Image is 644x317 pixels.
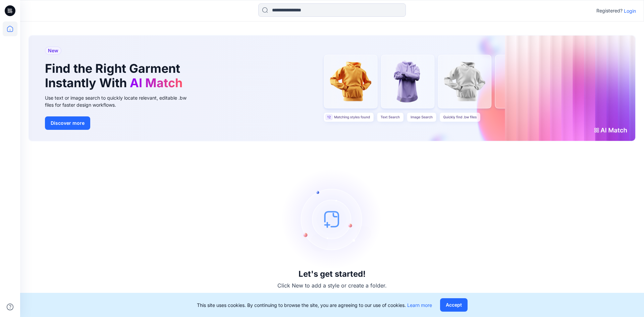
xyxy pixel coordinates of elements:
p: This site uses cookies. By continuing to browse the site, you are agreeing to our use of cookies. [197,302,432,309]
h3: Let's get started! [299,269,366,279]
p: Click New to add a style or create a folder. [277,281,387,289]
h1: Find the Right Garment Instantly With [45,61,186,90]
span: New [48,47,58,55]
p: Registered? [596,7,623,15]
span: AI Match [130,75,182,90]
button: Accept [440,298,468,312]
button: Discover more [45,116,90,130]
a: Learn more [407,302,432,308]
p: Login [624,7,636,14]
div: Use text or image search to quickly locate relevant, editable .bw files for faster design workflows. [45,94,196,108]
img: empty-state-image.svg [282,169,382,269]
